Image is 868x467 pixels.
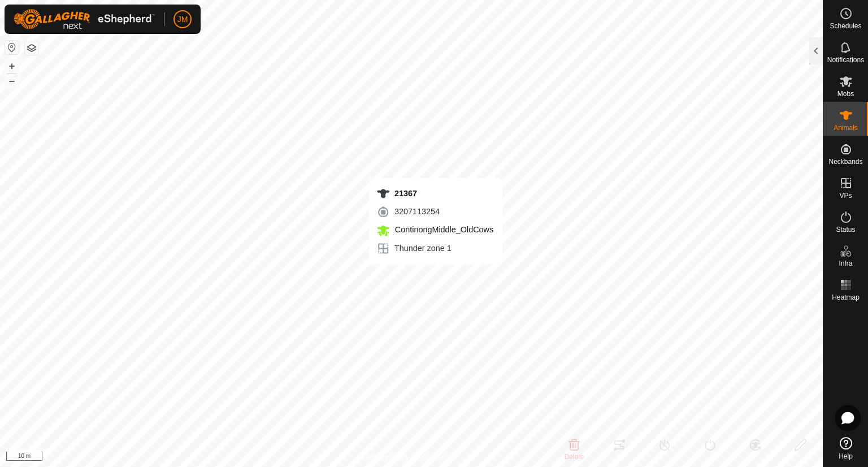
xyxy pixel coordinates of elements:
span: Status [836,226,855,233]
span: Neckbands [828,158,862,165]
span: JM [177,14,188,25]
span: Heatmap [832,294,860,301]
a: Contact Us [423,452,456,462]
button: – [5,74,19,88]
span: Infra [839,260,852,267]
span: Help [839,453,853,460]
span: Animals [834,124,858,131]
button: + [5,59,19,73]
div: 21367 [376,187,493,200]
span: Notifications [827,57,864,63]
a: Help [823,433,868,464]
div: Thunder zone 1 [376,242,493,256]
a: Privacy Policy [367,452,409,462]
button: Reset Map [5,41,19,54]
img: Gallagher Logo [14,9,155,29]
span: Mobs [837,90,854,97]
div: 3207113254 [376,205,493,218]
span: Schedules [830,23,861,29]
span: VPs [839,192,852,199]
button: Map Layers [25,41,38,55]
span: ContinongMiddle_OldCows [392,225,493,234]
